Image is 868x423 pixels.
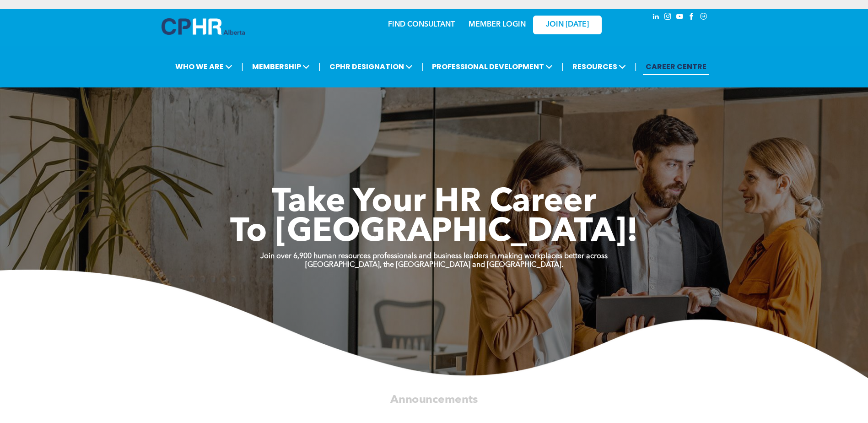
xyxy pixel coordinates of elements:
a: instagram [663,11,673,24]
a: JOIN [DATE] [533,16,602,34]
li: | [241,57,243,76]
span: WHO WE ARE [173,58,235,75]
a: facebook [687,11,697,24]
strong: [GEOGRAPHIC_DATA], the [GEOGRAPHIC_DATA] and [GEOGRAPHIC_DATA]. [305,261,563,269]
span: JOIN [DATE] [546,21,589,29]
span: RESOURCES [570,58,629,75]
a: youtube [675,11,685,24]
a: CAREER CENTRE [643,58,709,75]
span: PROFESSIONAL DEVELOPMENT [429,58,555,75]
a: linkedin [651,11,661,24]
span: Take Your HR Career [272,186,596,219]
li: | [635,57,637,76]
span: To [GEOGRAPHIC_DATA]! [230,216,638,249]
li: | [318,57,321,76]
span: MEMBERSHIP [249,58,313,75]
li: | [561,57,564,76]
a: Social network [699,11,709,24]
a: FIND CONSULTANT [388,21,455,28]
li: | [421,57,424,76]
span: CPHR DESIGNATION [327,58,415,75]
a: MEMBER LOGIN [469,21,526,28]
img: A blue and white logo for cp alberta [162,18,245,35]
span: Announcements [390,394,478,405]
strong: Join over 6,900 human resources professionals and business leaders in making workplaces better ac... [260,253,608,260]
